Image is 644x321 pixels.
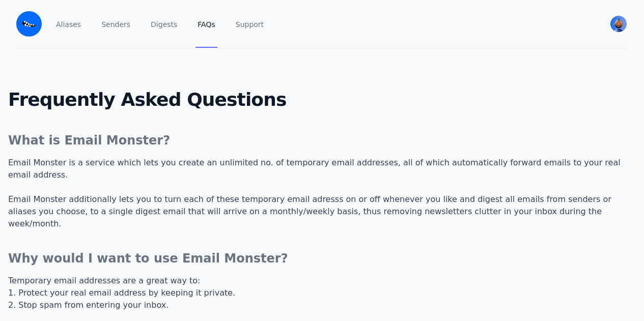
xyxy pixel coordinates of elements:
[609,15,628,33] button: User menu
[610,16,627,32] img: Roushan Gupta's Avatar
[8,157,636,230] p: Email Monster is a service which lets you create an unlimited no. of temporary email addresses, a...
[8,132,636,149] h3: What is Email Monster?
[8,250,636,267] h3: Why would I want to use Email Monster?
[16,11,42,37] img: Email Monster
[8,275,636,287] p: Temporary email addresses are a great way to:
